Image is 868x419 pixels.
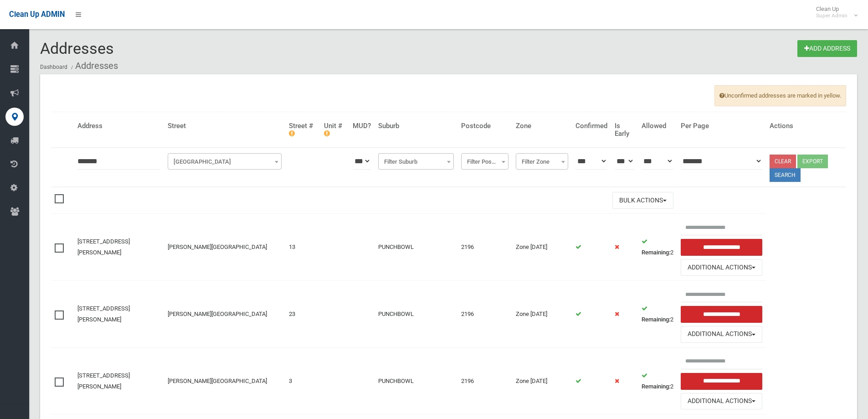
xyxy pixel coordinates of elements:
button: Additional Actions [681,393,763,410]
span: Filter Suburb [380,155,452,168]
td: 2196 [457,347,512,414]
a: Clear [770,155,796,168]
h4: Street [168,122,281,130]
button: Additional Actions [681,326,763,343]
a: [STREET_ADDRESS][PERSON_NAME] [77,238,130,256]
h4: Postcode [461,122,508,130]
strong: Remaining: [642,316,670,323]
span: Addresses [40,39,114,57]
a: Add Address [797,40,857,57]
span: Filter Street [168,153,281,170]
span: Clean Up ADMIN [9,10,65,19]
a: [STREET_ADDRESS][PERSON_NAME] [77,305,130,323]
td: 2 [638,214,677,281]
h4: Per Page [681,122,763,130]
strong: Remaining: [642,383,670,390]
td: 2 [638,347,677,414]
a: [STREET_ADDRESS][PERSON_NAME] [77,372,130,390]
h4: Is Early [615,122,634,137]
small: Super Admin [816,12,847,19]
button: Search [770,168,801,182]
span: Filter Zone [518,155,565,168]
span: Filter Zone [516,153,568,170]
td: PUNCHBOWL [375,347,457,414]
td: 13 [285,214,320,281]
strong: Remaining: [642,249,670,256]
td: [PERSON_NAME][GEOGRAPHIC_DATA] [164,214,285,281]
td: 3 [285,347,320,414]
td: [PERSON_NAME][GEOGRAPHIC_DATA] [164,347,285,414]
h4: Street # [289,122,317,137]
td: Zone [DATE] [512,281,571,348]
h4: Allowed [642,122,673,130]
span: Filter Postcode [463,155,506,168]
span: Filter Suburb [378,153,454,170]
td: [PERSON_NAME][GEOGRAPHIC_DATA] [164,281,285,348]
td: PUNCHBOWL [375,281,457,348]
button: Bulk Actions [612,192,673,209]
button: Additional Actions [681,259,763,276]
h4: Suburb [378,122,454,130]
h4: Actions [770,122,842,130]
span: Unconfirmed addresses are marked in yellow. [714,85,846,106]
td: 2196 [457,214,512,281]
td: Zone [DATE] [512,214,571,281]
button: Export [797,155,828,168]
h4: Confirmed [575,122,607,130]
h4: MUD? [353,122,371,130]
span: Filter Postcode [461,153,508,170]
td: PUNCHBOWL [375,214,457,281]
span: Filter Street [170,155,279,168]
td: 2 [638,281,677,348]
h4: Address [77,122,160,130]
h4: Zone [516,122,568,130]
li: Addresses [69,57,118,74]
span: Clean Up [812,5,857,19]
h4: Unit # [324,122,346,137]
td: Zone [DATE] [512,347,571,414]
td: 2196 [457,281,512,348]
td: 23 [285,281,320,348]
a: Dashboard [40,64,67,70]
